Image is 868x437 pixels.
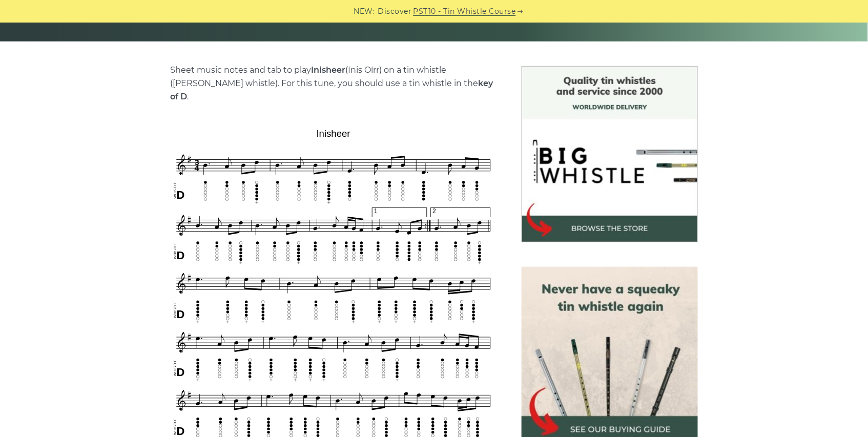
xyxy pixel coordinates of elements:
strong: Inisheer [311,65,345,75]
p: Sheet music notes and tab to play (Inis Oírr) on a tin whistle ([PERSON_NAME] whistle). For this ... [170,64,497,103]
span: Discover [378,6,412,17]
a: PST10 - Tin Whistle Course [414,6,516,17]
span: NEW: [354,6,375,17]
img: BigWhistle Tin Whistle Store [522,66,698,242]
